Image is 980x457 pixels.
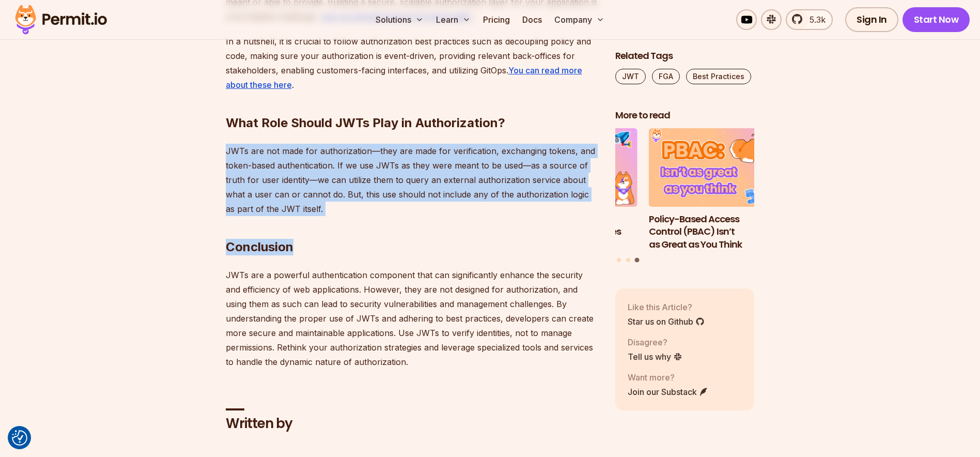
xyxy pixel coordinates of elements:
[550,9,609,30] button: Company
[649,212,788,251] h3: Policy-Based Access Control (PBAC) Isn’t as Great as You Think
[635,257,640,262] button: Go to slide 3
[628,385,708,398] a: Join our Substack
[615,109,755,122] h2: More to read
[628,336,682,348] p: Disagree?
[628,350,682,362] a: Tell us why
[432,9,475,30] button: Learn
[498,212,637,251] h3: How to Use JWTs for Authorization: Best Practices and Common Mistakes
[686,69,751,84] a: Best Practices
[803,13,826,26] span: 5.3k
[12,430,27,446] img: Revisit consent button
[498,128,637,207] img: How to Use JWTs for Authorization: Best Practices and Common Mistakes
[226,73,599,131] h2: What Role Should JWTs Play in Authorization?
[652,69,680,84] a: FGA
[12,430,27,446] button: Consent Preferences
[628,300,705,313] p: Like this Article?
[615,69,646,84] a: JWT
[615,128,755,264] div: Posts
[371,9,428,30] button: Solutions
[628,371,708,383] p: Want more?
[628,315,705,327] a: Star us on Github
[479,9,514,30] a: Pricing
[226,34,599,92] p: In a nutshell, it is crucial to follow authorization best practices such as decoupling policy and...
[226,197,599,255] h2: Conclusion
[649,128,788,251] li: 3 of 3
[498,128,637,251] li: 2 of 3
[226,415,599,433] h2: Written by
[615,50,755,63] h2: Related Tags
[518,9,546,30] a: Docs
[10,2,112,37] img: Permit logo
[226,144,599,216] p: JWTs are not made for authorization—they are made for verification, exchanging tokens, and token-...
[617,257,621,262] button: Go to slide 1
[903,7,970,32] a: Start Now
[786,9,833,30] a: 5.3k
[226,268,599,369] p: JWTs are a powerful authentication component that can significantly enhance the security and effi...
[626,257,630,262] button: Go to slide 2
[649,128,788,207] img: Policy-Based Access Control (PBAC) Isn’t as Great as You Think
[649,128,788,251] a: Policy-Based Access Control (PBAC) Isn’t as Great as You ThinkPolicy-Based Access Control (PBAC) ...
[845,7,898,32] a: Sign In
